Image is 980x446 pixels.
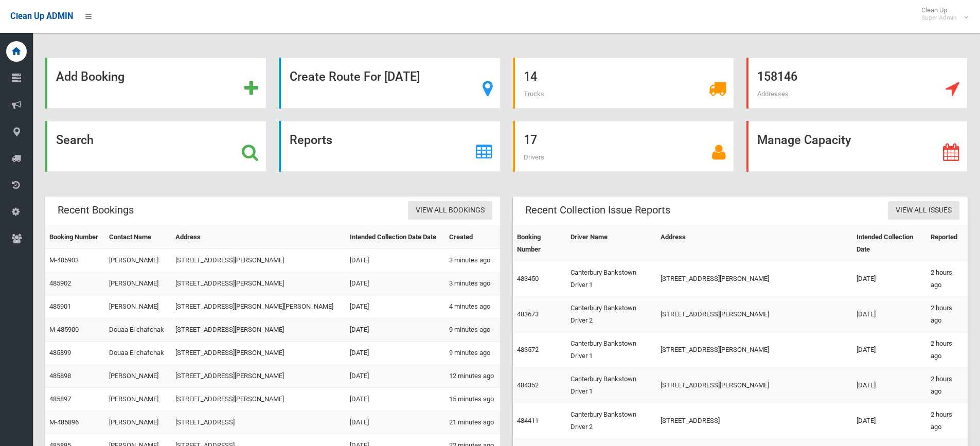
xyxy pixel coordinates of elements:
strong: Add Booking [56,69,124,84]
td: [DATE] [346,295,445,318]
span: Clean Up [916,6,967,22]
th: Address [656,226,852,261]
header: Recent Collection Issue Reports [513,200,683,220]
a: View All Issues [888,201,959,220]
a: 484411 [517,417,539,424]
td: [STREET_ADDRESS][PERSON_NAME][PERSON_NAME] [171,295,345,318]
a: Manage Capacity [746,121,968,172]
td: [STREET_ADDRESS][PERSON_NAME] [656,368,852,403]
a: 14 Trucks [513,58,734,109]
td: 3 minutes ago [445,249,501,272]
td: Douaa El chafchak [105,318,171,342]
th: Intended Collection Date Date [346,226,445,249]
strong: Create Route For [DATE] [290,69,420,84]
strong: Manage Capacity [757,133,851,147]
a: M-485900 [49,326,79,333]
td: 9 minutes ago [445,342,501,365]
span: Addresses [757,90,789,98]
strong: 17 [524,133,537,147]
td: [DATE] [852,297,926,332]
a: View All Bookings [408,201,492,220]
a: 158146 Addresses [746,58,968,109]
td: [PERSON_NAME] [105,365,171,388]
td: 15 minutes ago [445,388,501,411]
td: 2 hours ago [926,332,968,368]
td: [PERSON_NAME] [105,388,171,411]
a: 485897 [49,395,71,403]
td: 3 minutes ago [445,272,501,295]
td: [DATE] [346,249,445,272]
td: 2 hours ago [926,368,968,403]
td: 2 hours ago [926,261,968,297]
td: 9 minutes ago [445,318,501,342]
td: [STREET_ADDRESS] [656,403,852,439]
strong: 14 [524,69,537,84]
td: Douaa El chafchak [105,342,171,365]
td: [DATE] [346,388,445,411]
a: Add Booking [45,58,266,109]
strong: Reports [290,133,332,147]
td: [DATE] [346,411,445,434]
th: Contact Name [105,226,171,249]
td: [DATE] [346,342,445,365]
td: [DATE] [346,272,445,295]
td: [STREET_ADDRESS][PERSON_NAME] [171,318,345,342]
a: 484352 [517,381,539,389]
th: Driver Name [566,226,656,261]
th: Intended Collection Date [852,226,926,261]
td: [STREET_ADDRESS][PERSON_NAME] [171,272,345,295]
td: [DATE] [852,261,926,297]
td: [STREET_ADDRESS][PERSON_NAME] [171,342,345,365]
td: [STREET_ADDRESS][PERSON_NAME] [656,297,852,332]
td: [DATE] [346,365,445,388]
td: [DATE] [346,318,445,342]
small: Super Admin [921,14,957,22]
td: [DATE] [852,368,926,403]
td: 2 hours ago [926,297,968,332]
header: Recent Bookings [45,200,146,220]
a: 17 Drivers [513,121,734,172]
td: [STREET_ADDRESS][PERSON_NAME] [171,388,345,411]
td: Canterbury Bankstown Driver 1 [566,261,656,297]
td: [STREET_ADDRESS][PERSON_NAME] [656,261,852,297]
span: Drivers [524,153,544,161]
td: [PERSON_NAME] [105,249,171,272]
td: Canterbury Bankstown Driver 2 [566,403,656,439]
td: [STREET_ADDRESS] [171,411,345,434]
a: 483572 [517,346,539,353]
td: [STREET_ADDRESS][PERSON_NAME] [171,365,345,388]
a: Reports [279,121,500,172]
a: 485899 [49,349,71,356]
td: 2 hours ago [926,403,968,439]
th: Booking Number [513,226,566,261]
th: Created [445,226,501,249]
td: [PERSON_NAME] [105,272,171,295]
td: [STREET_ADDRESS][PERSON_NAME] [171,249,345,272]
a: M-485896 [49,418,79,426]
td: [STREET_ADDRESS][PERSON_NAME] [656,332,852,368]
td: 21 minutes ago [445,411,501,434]
a: 483673 [517,310,539,318]
a: 485898 [49,372,71,380]
strong: 158146 [757,69,797,84]
strong: Search [56,133,94,147]
td: 4 minutes ago [445,295,501,318]
td: [PERSON_NAME] [105,411,171,434]
th: Reported [926,226,968,261]
td: 12 minutes ago [445,365,501,388]
a: M-485903 [49,256,79,264]
a: 485902 [49,279,71,287]
td: Canterbury Bankstown Driver 1 [566,332,656,368]
a: 483450 [517,275,539,282]
td: [DATE] [852,403,926,439]
th: Booking Number [45,226,105,249]
td: [DATE] [852,332,926,368]
th: Address [171,226,345,249]
a: Create Route For [DATE] [279,58,500,109]
a: Search [45,121,266,172]
span: Clean Up ADMIN [10,11,73,21]
td: Canterbury Bankstown Driver 2 [566,297,656,332]
a: 485901 [49,302,71,310]
td: Canterbury Bankstown Driver 1 [566,368,656,403]
td: [PERSON_NAME] [105,295,171,318]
